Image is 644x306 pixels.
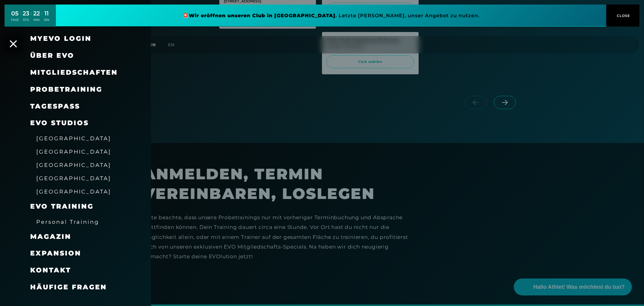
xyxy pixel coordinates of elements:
div: 11 [44,9,50,18]
div: 05 [11,9,19,18]
div: STD [23,18,29,22]
div: TAGE [11,18,19,22]
div: MIN [33,18,40,22]
div: SEK [44,18,50,22]
a: MyEVO Login [30,34,92,43]
div: : [31,10,32,26]
span: CLOSE [616,13,630,18]
div: : [20,10,21,26]
div: 22 [33,9,40,18]
button: CLOSE [606,5,639,27]
div: : [41,10,42,26]
div: 23 [23,9,29,18]
span: Über EVO [30,51,74,60]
